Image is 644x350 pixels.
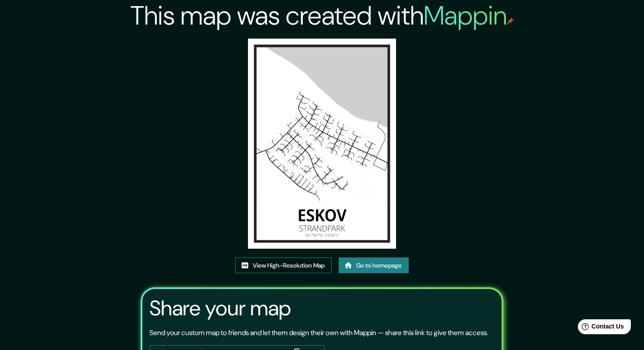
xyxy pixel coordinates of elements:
a: Go to homepage [339,257,409,274]
h3: Share your map [149,296,291,321]
iframe: Help widget launcher [566,316,634,340]
p: Send your custom map to friends and let them design their own with Mappin — share this link to gi... [149,328,488,338]
img: created-map [248,39,396,249]
a: View High-Resolution Map [235,257,332,274]
img: mappin-pin [507,18,514,25]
